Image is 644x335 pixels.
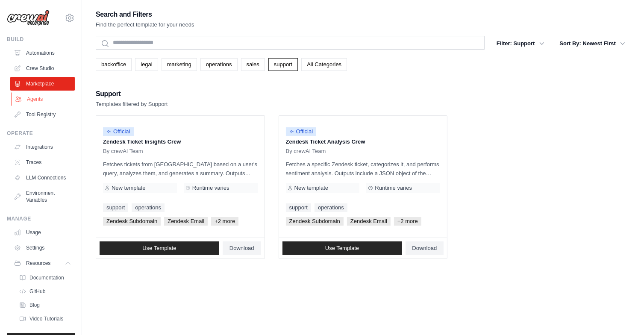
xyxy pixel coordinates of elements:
a: GitHub [15,285,75,297]
span: Download [412,245,437,252]
a: Use Template [100,241,219,255]
a: Video Tutorials [15,313,75,325]
span: Use Template [325,245,359,252]
span: Zendesk Subdomain [103,217,161,226]
button: Filter: Support [491,36,550,51]
a: Usage [10,226,75,239]
span: +2 more [211,217,238,226]
a: Blog [15,299,75,311]
a: Automations [10,46,75,60]
span: Download [229,245,254,252]
h2: Search and Filters [96,9,194,21]
a: Download [223,241,261,255]
a: All Categories [301,58,347,71]
span: Resources [26,260,50,267]
span: Documentation [29,274,64,281]
a: Environment Variables [10,186,75,207]
span: Video Tutorials [29,315,63,322]
a: operations [200,58,238,71]
p: Find the perfect template for your needs [96,21,194,29]
a: Download [406,241,444,255]
a: Crew Studio [10,62,75,75]
a: marketing [162,58,197,71]
a: legal [135,58,158,71]
p: Fetches a specific Zendesk ticket, categorizes it, and performs sentiment analysis. Outputs inclu... [286,160,441,178]
a: Agents [11,92,76,106]
span: Use Template [142,245,176,252]
img: Logo [7,10,50,26]
p: Zendesk Ticket Insights Crew [103,138,258,146]
span: Zendesk Email [347,217,391,226]
a: Marketplace [10,77,75,91]
a: operations [132,203,165,212]
p: Fetches tickets from [GEOGRAPHIC_DATA] based on a user's query, analyzes them, and generates a su... [103,160,258,178]
button: Sort By: Newest First [555,36,630,51]
a: Use Template [282,241,402,255]
a: backoffice [96,58,132,71]
a: Tool Registry [10,108,75,121]
a: Settings [10,241,75,255]
span: New template [294,185,328,191]
span: Runtime varies [375,185,412,191]
a: support [268,58,298,71]
span: By crewAI Team [103,148,143,155]
div: Build [7,36,75,43]
span: Official [103,127,134,136]
span: GitHub [29,288,45,295]
a: support [286,203,311,212]
span: +2 more [394,217,421,226]
span: Zendesk Subdomain [286,217,344,226]
a: Integrations [10,140,75,154]
p: Zendesk Ticket Analysis Crew [286,138,441,146]
h2: Support [96,88,168,100]
a: operations [315,203,347,212]
span: By crewAI Team [286,148,326,155]
div: Operate [7,130,75,137]
a: Traces [10,156,75,169]
div: Manage [7,215,75,222]
a: support [103,203,128,212]
a: sales [241,58,265,71]
a: Documentation [15,272,75,284]
a: LLM Connections [10,171,75,185]
p: Templates filtered by Support [96,100,168,109]
span: Runtime varies [192,185,229,191]
span: Zendesk Email [164,217,208,226]
span: New template [112,185,145,191]
span: Official [286,127,317,136]
span: Blog [29,302,40,309]
button: Resources [10,256,75,270]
